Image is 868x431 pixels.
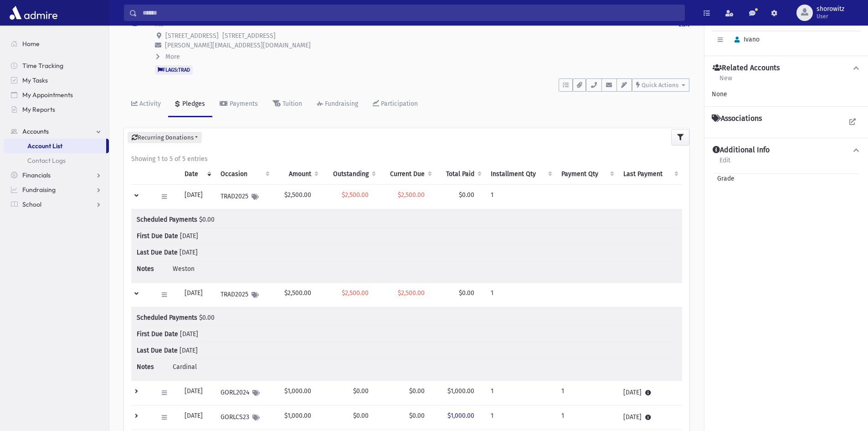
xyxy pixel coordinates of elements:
button: Quick Actions [632,78,689,92]
span: $0.00 [353,387,369,395]
span: $2,500.00 [342,191,369,199]
span: FLAGS:TRAD [155,65,193,74]
span: Time Tracking [22,62,63,70]
span: [PERSON_NAME][EMAIL_ADDRESS][DOMAIN_NAME] [165,42,311,49]
a: Fundraising [4,182,109,197]
td: 1 [485,283,556,307]
td: TRAD2025 [215,185,273,209]
span: Cardinal [173,363,197,371]
span: [DATE] [180,249,198,256]
span: $0.00 [199,314,215,322]
span: Last Due Date [137,346,178,355]
span: $2,500.00 [398,191,425,199]
span: $1,000.00 [447,387,474,395]
div: Activity [138,100,161,108]
div: Pledges [180,100,205,108]
td: $1,000.00 [273,381,322,405]
span: User [817,13,844,20]
td: $1,000.00 [273,405,322,430]
th: Last Payment: activate to sort column ascending [618,164,682,185]
td: 1 [485,405,556,430]
h4: Related Accounts [713,63,780,73]
span: $0.00 [409,387,425,395]
td: 1 [556,381,618,405]
span: My Appointments [22,91,73,99]
a: Payments [212,92,265,117]
a: Fundraising [309,92,365,117]
span: [DATE] [180,347,198,354]
span: $0.00 [353,412,369,420]
th: Outstanding: activate to sort column ascending [322,164,380,185]
a: School [4,197,109,212]
span: My Reports [22,105,55,114]
span: shorowitz [817,5,844,13]
td: 1 [485,381,556,405]
span: $0.00 [459,289,474,297]
span: [STREET_ADDRESS] [165,32,219,40]
a: Financials [4,168,109,182]
span: Account List [27,142,62,150]
span: $2,500.00 [398,289,425,297]
span: $2,500.00 [342,289,369,297]
button: Related Accounts [712,63,861,73]
a: Edit [719,155,731,171]
a: New [719,73,733,89]
span: [DATE] [180,330,198,338]
td: [DATE] [179,405,215,430]
span: $0.00 [459,191,474,199]
th: Installment Qty: activate to sort column ascending [485,164,556,185]
span: Scheduled Payments [137,313,197,322]
th: Payment Qty: activate to sort column ascending [556,164,618,185]
button: Recurring Donations [128,132,202,144]
span: Grade [714,174,734,183]
a: Account List [4,139,106,153]
th: Amount: activate to sort column ascending [273,164,322,185]
span: Last Due Date [137,248,178,257]
h4: Additional Info [713,145,770,155]
th: Total Paid: activate to sort column ascending [436,164,485,185]
input: Search [137,5,684,21]
td: [DATE] [179,381,215,405]
span: $1,000.00 [447,412,474,420]
span: Contact Logs [27,156,66,165]
span: Home [22,40,40,48]
a: Accounts [4,124,109,139]
td: [DATE] [179,283,215,307]
span: Financials [22,171,51,179]
span: Weston [173,265,195,273]
span: Accounts [22,127,49,135]
div: Fundraising [323,100,358,108]
span: More [165,53,180,61]
td: 1 [556,405,618,430]
a: Contact Logs [4,153,109,168]
a: Time Tracking [4,58,109,73]
td: [DATE] [618,381,682,405]
span: Scheduled Payments [137,215,197,224]
a: Tuition [265,92,309,117]
a: Activity [124,92,168,117]
a: My Appointments [4,88,109,102]
span: [DATE] [180,232,198,240]
td: [DATE] [179,185,215,209]
a: Pledges [168,92,212,117]
span: $0.00 [409,412,425,420]
td: $2,500.00 [273,185,322,209]
button: Additional Info [712,145,861,155]
div: Showing 1 to 5 of 5 entries [131,154,682,164]
span: First Due Date [137,231,178,241]
td: [DATE] [618,405,682,430]
div: None [712,89,861,99]
span: Fundraising [22,186,56,194]
th: Date: activate to sort column ascending [179,164,215,185]
div: Participation [379,100,418,108]
span: Notes [137,264,171,274]
span: School [22,200,41,208]
td: GORLCS23 [215,405,273,430]
button: More [155,52,181,62]
img: AdmirePro [7,4,60,22]
a: My Reports [4,102,109,117]
span: [STREET_ADDRESS] [222,32,276,40]
span: First Due Date [137,329,178,339]
td: GORL2024 [215,381,273,405]
a: Home [4,36,109,51]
